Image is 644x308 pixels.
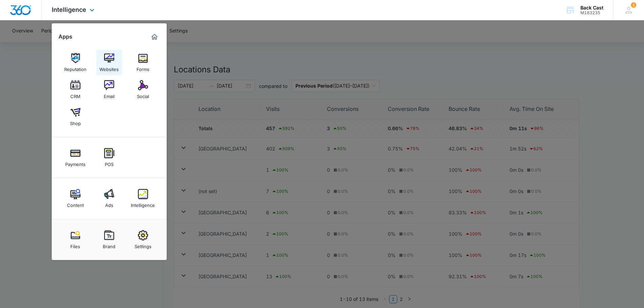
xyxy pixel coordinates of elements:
div: Brand [103,240,115,249]
div: Shop [70,117,81,126]
div: CRM [70,90,80,99]
div: notifications count [631,2,636,8]
div: account id [580,10,603,15]
div: POS [105,158,114,167]
a: Files [63,227,88,253]
div: Forms [137,63,149,72]
a: Websites [96,50,122,75]
a: CRM [63,77,88,102]
span: 1 [631,2,636,8]
a: Shop [63,104,88,129]
div: Content [67,199,84,208]
a: Payments [63,145,88,170]
span: Intelligence [52,6,86,13]
a: Content [63,186,88,211]
div: Websites [99,63,119,72]
a: Brand [96,227,122,253]
div: Ads [105,199,113,208]
a: Ads [96,186,122,211]
a: Settings [130,227,156,253]
a: Reputation [63,50,88,75]
a: Intelligence [130,186,156,211]
div: account name [580,5,603,10]
a: Social [130,77,156,102]
div: Files [70,240,80,249]
a: Marketing 360® Dashboard [149,31,160,42]
a: POS [96,145,122,170]
div: Social [137,90,149,99]
h2: Apps [58,33,72,40]
div: Email [104,90,115,99]
a: Email [96,77,122,102]
div: Reputation [64,63,87,72]
div: Intelligence [131,199,155,208]
a: Forms [130,50,156,75]
div: Payments [65,158,86,167]
div: Settings [135,240,151,249]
